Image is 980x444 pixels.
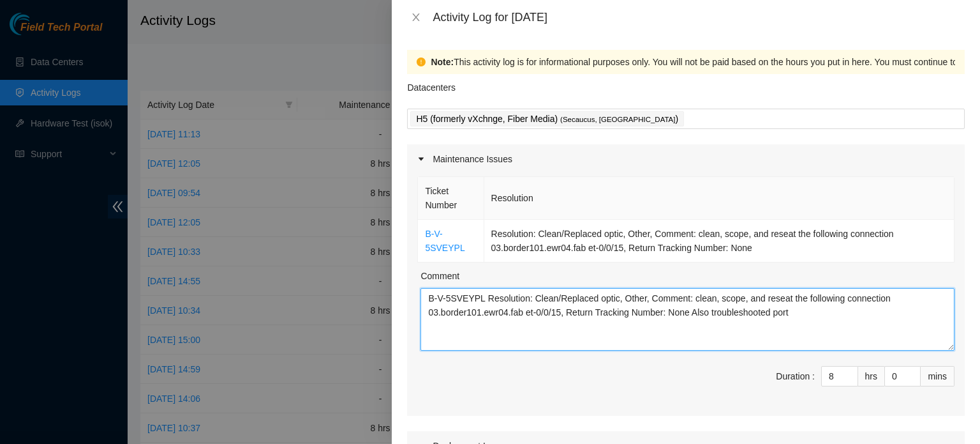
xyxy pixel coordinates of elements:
div: hrs [858,366,885,387]
span: up [847,369,855,376]
span: close [411,12,421,22]
div: Activity Log for [DATE] [433,10,965,24]
button: Close [407,11,425,24]
label: Comment [420,269,459,283]
div: Duration : [776,369,815,383]
th: Resolution [484,177,954,220]
th: Ticket Number [418,177,484,220]
a: B-V-5SVEYPL [425,229,464,253]
p: Datacenters [407,74,455,95]
span: ( Secaucus, [GEOGRAPHIC_DATA] [560,116,675,123]
div: mins [921,366,954,387]
span: Decrease Value [843,376,857,386]
span: down [910,378,917,385]
span: Decrease Value [906,376,920,386]
span: Increase Value [843,367,857,376]
td: Resolution: Clean/Replaced optic, Other, Comment: clean, scope, and reseat the following connecti... [484,220,954,263]
div: Maintenance Issues [407,144,965,174]
span: exclamation-circle [417,57,426,66]
span: down [847,378,855,385]
span: caret-right [417,155,425,163]
textarea: Comment [420,288,954,351]
span: up [910,369,917,376]
span: Increase Value [906,367,920,376]
p: H5 (formerly vXchnge, Fiber Media) ) [416,112,678,126]
strong: Note: [431,55,454,69]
